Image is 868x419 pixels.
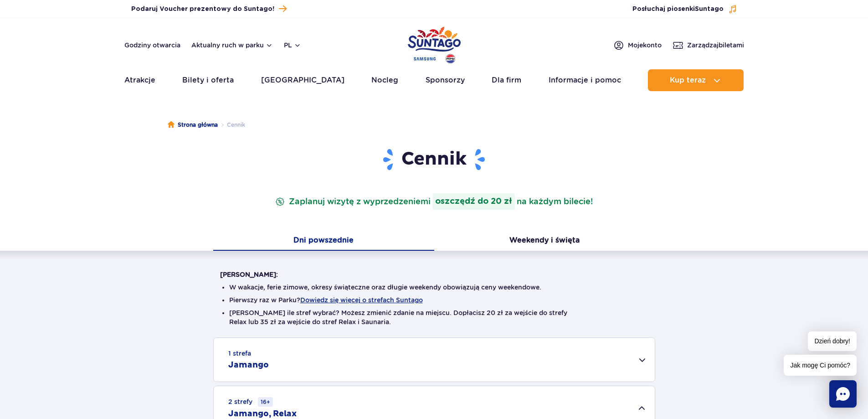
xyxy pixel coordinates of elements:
li: [PERSON_NAME] ile stref wybrać? Możesz zmienić zdanie na miejscu. Dopłacisz 20 zł za wejście do s... [229,308,639,326]
span: Posłuchaj piosenki [632,5,724,14]
button: Aktualny ruch w parku [191,41,273,49]
div: Chat [829,380,857,408]
strong: [PERSON_NAME]: [220,271,278,278]
span: Podaruj Voucher prezentowy do Suntago! [131,5,274,14]
a: Nocleg [371,69,398,91]
a: Park of Poland [408,23,461,65]
a: [GEOGRAPHIC_DATA] [261,69,344,91]
span: Moje konto [628,41,662,50]
button: Dni powszednie [213,232,434,251]
a: Informacje i pomoc [549,69,621,91]
p: Zaplanuj wizytę z wyprzedzeniem na każdym bilecie! [273,193,595,210]
span: Kup teraz [670,76,706,84]
span: Jak mogę Ci pomóc? [784,355,857,376]
a: Atrakcje [124,69,155,91]
button: Posłuchaj piosenkiSuntago [632,5,737,14]
button: Weekendy i święta [434,232,655,251]
button: Dowiedz się więcej o strefach Suntago [300,296,423,304]
a: Mojekonto [613,40,662,51]
h2: Jamango [228,360,269,371]
a: Sponsorzy [426,69,465,91]
li: Pierwszy raz w Parku? [229,295,639,305]
small: 16+ [258,397,273,407]
a: Podaruj Voucher prezentowy do Suntago! [131,3,287,15]
a: Zarządzajbiletami [673,40,744,51]
button: pl [284,41,301,50]
button: Kup teraz [648,69,744,91]
span: Suntago [695,6,724,12]
small: 1 strefa [228,349,251,358]
strong: oszczędź do 20 zł [432,193,515,210]
h1: Cennik [220,148,648,171]
span: Zarządzaj biletami [687,41,744,50]
span: Dzień dobry! [808,331,857,351]
a: Godziny otwarcia [124,41,180,50]
li: W wakacje, ferie zimowe, okresy świąteczne oraz długie weekendy obowiązują ceny weekendowe. [229,283,639,292]
li: Cennik [218,120,245,129]
a: Dla firm [492,69,521,91]
a: Strona główna [168,120,218,129]
small: 2 strefy [228,397,273,407]
a: Bilety i oferta [182,69,234,91]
